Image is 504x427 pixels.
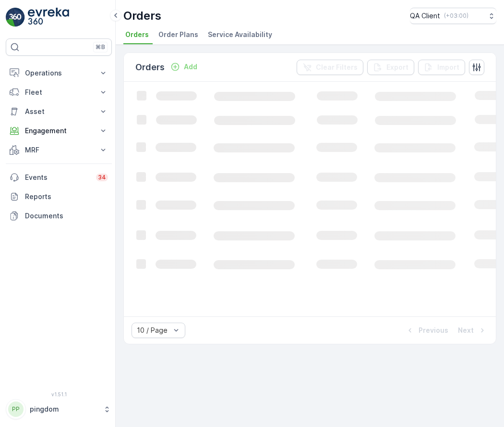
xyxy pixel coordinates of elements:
[6,206,112,226] a: Documents
[6,8,25,27] img: logo
[208,30,272,39] span: Service Availability
[404,325,449,336] button: Previous
[6,140,112,160] button: MRF
[367,60,414,75] button: Export
[135,61,165,74] p: Orders
[457,325,488,336] button: Next
[167,61,201,73] button: Add
[25,126,93,136] p: Engagement
[25,107,93,116] p: Asset
[25,192,108,201] p: Reports
[297,60,363,75] button: Clear Filters
[96,43,105,51] p: ⌘B
[316,63,358,72] p: Clear Filters
[6,168,112,187] a: Events34
[419,326,448,335] p: Previous
[6,83,112,102] button: Fleet
[25,211,108,221] p: Documents
[125,30,149,39] span: Orders
[123,8,161,24] p: Orders
[25,88,93,97] p: Fleet
[8,402,24,417] div: PP
[6,63,112,83] button: Operations
[6,391,112,397] span: v 1.51.1
[25,173,90,182] p: Events
[6,187,112,206] a: Reports
[410,11,440,21] p: QA Client
[386,63,408,72] p: Export
[6,102,112,121] button: Asset
[158,30,198,39] span: Order Plans
[444,12,468,20] p: ( +03:00 )
[418,60,465,75] button: Import
[98,174,106,181] p: 34
[25,68,93,78] p: Operations
[30,404,98,414] p: pingdom
[28,8,69,27] img: logo_light-DOdMpM7g.png
[6,399,112,419] button: PPpingdom
[437,63,459,72] p: Import
[6,121,112,140] button: Engagement
[25,145,93,155] p: MRF
[184,62,197,72] p: Add
[410,8,496,24] button: QA Client(+03:00)
[458,326,474,335] p: Next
